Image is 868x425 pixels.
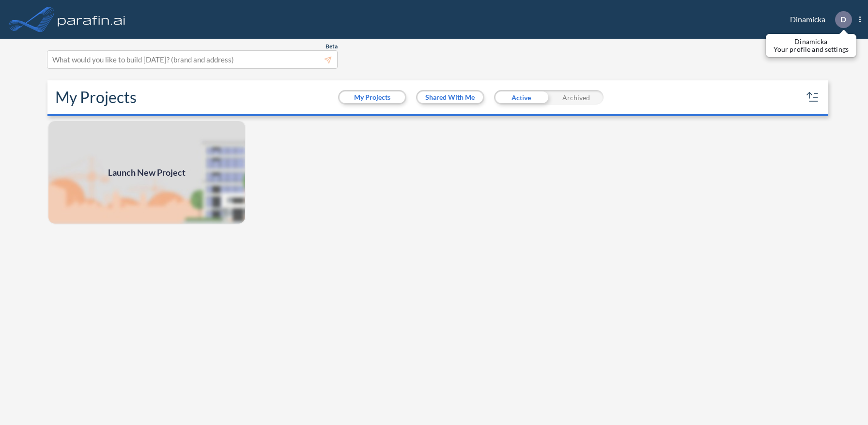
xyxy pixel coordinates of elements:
[56,10,127,29] img: logo
[549,90,604,105] div: Archived
[418,91,483,103] button: Shared With Me
[325,43,338,50] span: Beta
[775,11,861,28] div: Dinamicka
[774,38,849,46] p: Dinamicka
[774,46,849,53] p: Your profile and settings
[47,120,246,225] a: Launch New Project
[494,90,549,105] div: Active
[108,166,186,179] span: Launch New Project
[805,90,821,105] button: sort
[340,91,405,103] button: My Projects
[55,88,137,106] h2: My Projects
[47,120,246,225] img: add
[840,15,846,24] p: D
